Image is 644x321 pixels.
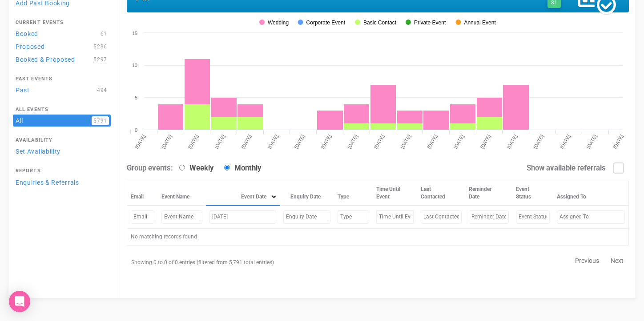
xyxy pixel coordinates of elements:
[421,210,462,223] input: Filter by Last Contacted
[612,134,624,150] tspan: [DATE]
[9,291,30,312] div: Open Intercom Messenger
[605,255,629,266] a: Next
[13,115,111,127] a: All5791
[516,210,550,223] input: Filter by Event Status
[570,255,604,266] a: Previous
[417,181,465,206] th: Last Contacted
[464,20,496,26] tspan: Annual Event
[161,134,173,150] tspan: [DATE]
[16,168,108,174] h4: Reports
[132,63,137,68] tspan: 10
[334,181,373,206] th: Type
[209,210,277,223] input: Filter by Event Date
[13,40,111,52] a: Proposed5236
[346,134,359,150] tspan: [DATE]
[175,163,213,174] label: Weekly
[99,29,109,38] span: 61
[13,145,111,157] a: Set Availability
[479,134,492,150] tspan: [DATE]
[469,210,509,223] input: Filter by Reminder Date
[553,181,629,206] th: Assigned To
[16,20,108,25] h4: Current Events
[92,55,109,64] span: 5297
[13,53,111,65] a: Booked & Proposed5297
[240,134,253,150] tspan: [DATE]
[127,228,629,245] td: No matching records found
[506,134,518,150] tspan: [DATE]
[161,210,202,223] input: Filter by Event Name
[414,20,446,26] tspan: Private Event
[559,134,572,150] tspan: [DATE]
[220,163,261,174] label: Monthly
[557,210,625,223] input: Filter by Assigned To
[13,84,111,96] a: Past494
[135,127,137,133] tspan: 0
[187,134,200,150] tspan: [DATE]
[95,86,109,95] span: 494
[131,210,154,223] input: Filter by Email
[363,20,397,26] tspan: Basic Contact
[127,254,285,271] div: Showing 0 to 0 of 0 entries (filtered from 5,791 total entries)
[399,134,412,150] tspan: [DATE]
[158,181,206,206] th: Event Name
[465,181,512,206] th: Reminder Date
[306,20,346,26] tspan: Corporate Event
[213,134,226,150] tspan: [DATE]
[527,163,606,172] strong: Show available referrals
[224,165,230,170] input: Monthly
[134,134,146,150] tspan: [DATE]
[268,20,289,26] tspan: Wedding
[585,134,598,150] tspan: [DATE]
[373,181,418,206] th: Time Until Event
[92,42,109,51] span: 5236
[373,134,386,150] tspan: [DATE]
[338,210,369,223] input: Filter by Type
[453,134,465,150] tspan: [DATE]
[206,181,280,206] th: Event Date
[283,210,330,223] input: Filter by Enquiry Date
[92,116,109,125] span: 5791
[127,163,173,172] strong: Group events:
[135,95,137,100] tspan: 5
[280,181,334,206] th: Enquiry Date
[16,107,108,112] h4: All Events
[132,31,137,36] tspan: 15
[179,165,185,170] input: Weekly
[512,181,553,206] th: Event Status
[127,181,158,206] th: Email
[294,134,306,150] tspan: [DATE]
[13,28,111,40] a: Booked61
[426,134,439,150] tspan: [DATE]
[376,210,414,223] input: Filter by Time Until Event
[16,76,108,82] h4: Past Events
[267,134,279,150] tspan: [DATE]
[16,138,108,143] h4: Availability
[532,134,545,150] tspan: [DATE]
[13,176,111,188] a: Enquiries & Referrals
[320,134,332,150] tspan: [DATE]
